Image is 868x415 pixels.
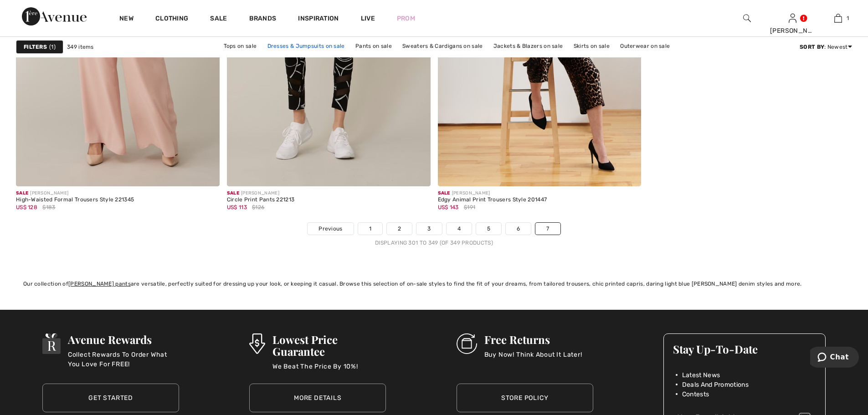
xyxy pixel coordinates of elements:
span: US$ 128 [16,204,37,210]
a: New [119,15,134,24]
h3: Lowest Price Guarantee [272,333,386,357]
span: $183 [42,203,55,211]
span: Previous [318,225,342,233]
span: Sale [16,190,28,196]
a: 3 [416,223,442,235]
span: US$ 113 [227,204,247,210]
a: More Details [249,384,386,412]
iframe: Opens a widget where you can chat to one of our agents [810,347,859,369]
img: Avenue Rewards [42,333,61,354]
a: Sweaters & Cardigans on sale [398,40,487,52]
span: Inspiration [298,15,339,24]
a: 1 [358,223,382,235]
div: : Newest [800,43,852,51]
a: Previous [308,223,353,235]
nav: Page navigation [16,222,852,247]
a: Live [361,14,375,23]
a: 5 [476,223,501,235]
a: Brands [249,15,277,24]
a: Tops on sale [219,40,262,52]
div: [PERSON_NAME] [438,190,547,197]
span: 1 [49,43,56,51]
span: Deals And Promotions [682,380,749,389]
div: Edgy Animal Print Trousers Style 201447 [438,197,547,203]
img: Lowest Price Guarantee [249,333,265,354]
span: Contests [682,389,709,399]
a: Sign In [789,14,796,22]
span: $191 [464,203,475,211]
div: Displaying 301 to 349 (of 349 products) [16,239,852,247]
h3: Stay Up-To-Date [673,343,816,355]
p: Collect Rewards To Order What You Love For FREE! [68,350,179,368]
div: [PERSON_NAME] [16,190,134,197]
a: Clothing [155,15,188,24]
span: 1 [847,14,849,22]
img: My Info [789,13,796,24]
a: Jackets & Blazers on sale [489,40,568,52]
a: Outerwear on sale [616,40,674,52]
img: 1ère Avenue [22,7,87,26]
a: Sale [210,15,227,24]
strong: Filters [24,43,47,51]
img: search the website [743,13,751,24]
img: Free Returns [457,333,477,354]
p: Buy Now! Think About It Later! [484,350,582,368]
span: Sale [227,190,239,196]
div: [PERSON_NAME] [770,26,815,36]
a: 4 [447,223,472,235]
span: Sale [438,190,450,196]
a: 6 [506,223,531,235]
img: My Bag [834,13,842,24]
div: High-Waisted Formal Trousers Style 221345 [16,197,134,203]
p: We Beat The Price By 10%! [272,362,386,380]
a: Store Policy [457,384,593,412]
span: 349 items [67,43,94,51]
a: 2 [387,223,412,235]
div: Our collection of are versatile, perfectly suited for dressing up your look, or keeping it casual... [23,280,845,288]
a: Dresses & Jumpsuits on sale [263,40,349,52]
div: [PERSON_NAME] [227,190,295,197]
a: 1 [816,13,860,24]
span: $126 [252,203,264,211]
span: US$ 143 [438,204,459,210]
a: Skirts on sale [569,40,614,52]
a: Prom [397,14,415,23]
strong: Sort By [800,44,824,50]
h3: Free Returns [484,333,582,345]
h3: Avenue Rewards [68,333,179,345]
span: Latest News [682,370,720,380]
div: Circle Print Pants 221213 [227,197,295,203]
a: Get Started [42,384,179,412]
a: Pants on sale [351,40,396,52]
a: [PERSON_NAME] pants [68,281,131,287]
a: 7 [535,223,560,235]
